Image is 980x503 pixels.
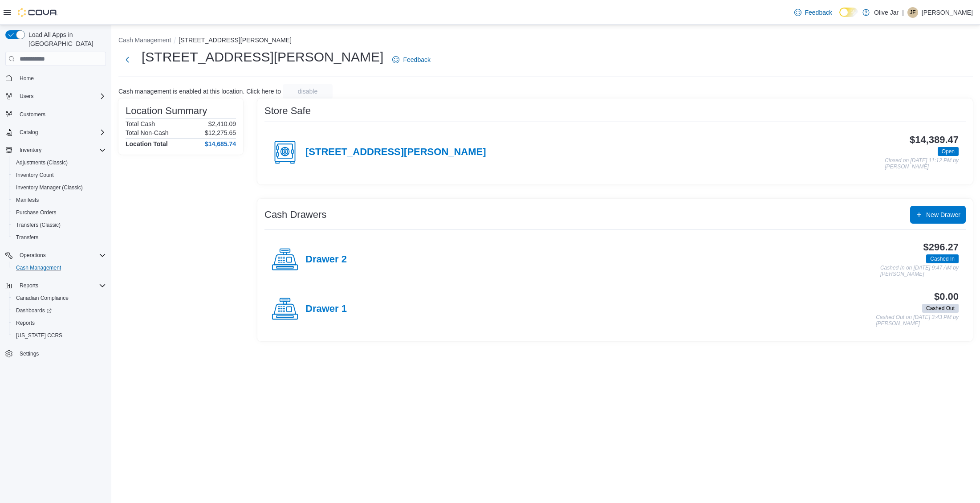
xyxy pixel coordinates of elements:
[922,7,973,18] p: [PERSON_NAME]
[12,232,42,243] a: Transfers
[283,84,333,98] button: disable
[16,307,52,314] span: Dashboards
[208,120,236,127] p: $2,410.09
[2,108,110,121] button: Customers
[12,293,106,303] span: Canadian Compliance
[930,255,955,263] span: Cashed In
[874,7,899,18] p: Olive Jar
[16,319,35,327] span: Reports
[12,170,57,180] a: Inventory Count
[9,156,110,169] button: Adjustments (Classic)
[16,196,39,204] span: Manifests
[20,282,38,289] span: Reports
[880,265,959,277] p: Cashed In on [DATE] 9:47 AM by [PERSON_NAME]
[2,347,110,360] button: Settings
[9,231,110,244] button: Transfers
[16,280,42,291] button: Reports
[12,182,106,193] span: Inventory Manager (Classic)
[16,145,106,155] span: Inventory
[16,250,106,261] span: Operations
[25,30,106,48] span: Load All Apps in [GEOGRAPHIC_DATA]
[839,8,858,17] input: Dark Mode
[20,129,38,136] span: Catalog
[118,36,973,46] nav: An example of EuiBreadcrumbs
[16,145,45,155] button: Inventory
[16,127,106,138] span: Catalog
[389,51,434,69] a: Feedback
[305,147,486,158] h4: [STREET_ADDRESS][PERSON_NAME]
[2,249,110,262] button: Operations
[934,291,959,302] h3: $0.00
[9,219,110,231] button: Transfers (Classic)
[16,109,106,120] span: Customers
[910,206,966,224] button: New Drawer
[9,317,110,329] button: Reports
[2,71,110,84] button: Home
[926,254,959,263] span: Cashed In
[12,170,106,180] span: Inventory Count
[20,147,41,154] span: Inventory
[12,182,86,193] a: Inventory Manager (Classic)
[16,159,68,166] span: Adjustments (Classic)
[264,106,311,116] h3: Store Safe
[9,262,110,274] button: Cash Management
[403,55,430,64] span: Feedback
[16,264,61,271] span: Cash Management
[12,220,106,230] span: Transfers (Classic)
[16,184,83,191] span: Inventory Manager (Classic)
[12,293,72,303] a: Canadian Compliance
[16,280,106,291] span: Reports
[12,157,106,168] span: Adjustments (Classic)
[264,209,326,220] h3: Cash Drawers
[12,207,60,218] a: Purchase Orders
[179,37,292,44] button: [STREET_ADDRESS][PERSON_NAME]
[923,242,959,253] h3: $296.27
[9,292,110,304] button: Canadian Compliance
[16,250,49,261] button: Operations
[12,318,106,328] span: Reports
[20,93,33,100] span: Users
[12,232,106,243] span: Transfers
[9,304,110,317] a: Dashboards
[205,129,236,136] p: $12,275.65
[20,350,39,357] span: Settings
[16,294,69,302] span: Canadian Compliance
[16,209,57,216] span: Purchase Orders
[926,304,955,312] span: Cashed Out
[2,279,110,292] button: Reports
[12,195,42,205] a: Manifests
[12,330,106,341] span: Washington CCRS
[126,140,168,147] h4: Location Total
[16,332,62,339] span: [US_STATE] CCRS
[2,90,110,102] button: Users
[12,220,64,230] a: Transfers (Classic)
[118,88,281,95] p: Cash management is enabled at this location. Click here to
[305,254,347,266] h4: Drawer 2
[12,207,106,218] span: Purchase Orders
[20,75,34,82] span: Home
[16,127,41,138] button: Catalog
[118,51,136,69] button: Next
[885,158,959,170] p: Closed on [DATE] 11:12 PM by [PERSON_NAME]
[2,126,110,139] button: Catalog
[20,252,46,259] span: Operations
[922,304,959,313] span: Cashed Out
[902,7,904,18] p: |
[16,348,42,359] a: Settings
[20,111,45,118] span: Customers
[118,37,171,44] button: Cash Management
[16,234,38,241] span: Transfers
[805,8,832,17] span: Feedback
[126,129,169,136] h6: Total Non-Cash
[16,91,106,102] span: Users
[126,106,207,116] h3: Location Summary
[9,169,110,181] button: Inventory Count
[12,262,106,273] span: Cash Management
[18,8,58,17] img: Cova
[9,194,110,206] button: Manifests
[9,206,110,219] button: Purchase Orders
[910,135,959,145] h3: $14,389.47
[16,109,49,120] a: Customers
[142,48,383,66] h1: [STREET_ADDRESS][PERSON_NAME]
